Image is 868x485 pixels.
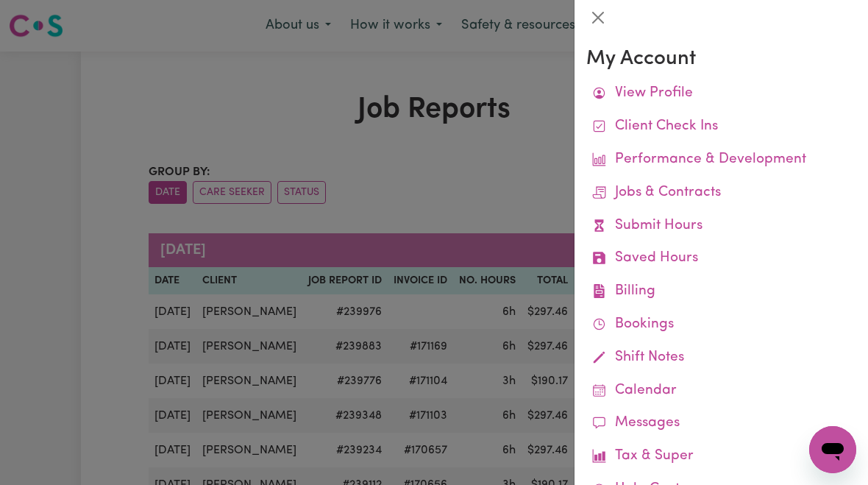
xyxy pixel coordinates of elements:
a: Tax & Super [586,440,856,473]
a: Submit Hours [586,210,856,243]
a: Client Check Ins [586,110,856,144]
a: Saved Hours [586,242,856,275]
a: Bookings [586,308,856,341]
a: Calendar [586,375,856,408]
a: Performance & Development [586,144,856,177]
iframe: Button to launch messaging window [809,426,856,473]
a: Messages [586,407,856,440]
a: Shift Notes [586,341,856,375]
a: Jobs & Contracts [586,177,856,210]
a: View Profile [586,77,856,110]
h3: My Account [586,47,856,71]
button: Close [586,6,610,29]
a: Billing [586,275,856,308]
